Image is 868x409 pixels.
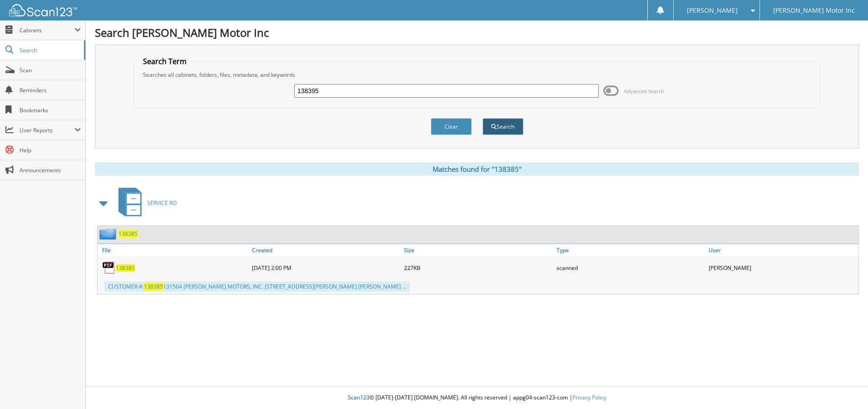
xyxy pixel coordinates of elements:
span: [PERSON_NAME] [687,8,738,13]
span: Help [20,146,81,154]
div: [PERSON_NAME] [706,259,858,277]
a: Created [250,244,402,256]
span: Advanced Search [624,88,664,95]
legend: Search Term [138,56,191,66]
div: scanned [554,259,706,277]
img: scan123-logo-white.svg [9,4,77,16]
span: User Reports [20,126,74,134]
span: Reminders [20,86,81,94]
div: [DATE] 2:00 PM [250,259,402,277]
span: SERVICE RO [147,199,177,207]
div: CUSTOMER #: 131564 [PERSON_NAME] MOTORS, INC. [STREET_ADDRESS][PERSON_NAME] [PERSON_NAME] ... [104,281,410,292]
button: Search [483,118,523,135]
a: Type [554,244,706,256]
span: 138385 [144,283,163,290]
div: Searches all cabinets, folders, files, metadata, and keywords [138,71,815,79]
a: SERVICE RO [113,185,177,221]
a: File [98,244,250,256]
span: Search [20,46,79,54]
span: Cabinets [20,26,74,34]
h1: Search [PERSON_NAME] Motor Inc [95,25,859,40]
a: 138385 [118,230,138,238]
a: 138385 [116,264,135,272]
div: © [DATE]-[DATE] [DOMAIN_NAME]. All rights reserved | appg04-scan123-com | [86,387,868,409]
span: Bookmarks [20,106,81,114]
a: User [706,244,858,256]
span: [PERSON_NAME] Motor Inc [773,8,855,13]
a: Privacy Policy [572,394,607,401]
span: Scan [20,66,81,74]
span: Announcements [20,166,81,174]
img: PDF.png [102,261,116,274]
div: 227KB [402,259,554,277]
img: folder2.png [99,228,118,239]
a: Size [402,244,554,256]
div: Matches found for "138385" [95,162,859,176]
button: Clear [431,118,472,135]
span: Scan123 [348,394,370,401]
